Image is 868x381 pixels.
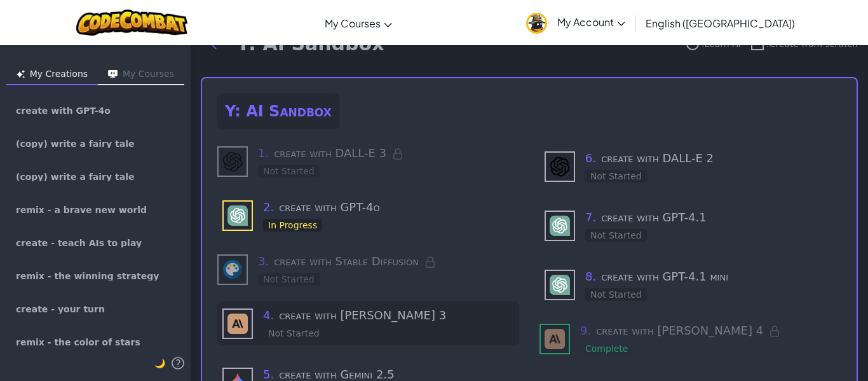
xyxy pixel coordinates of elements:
div: use - Claude (Not Started) [217,301,519,345]
a: create - teach AIs to play [5,228,186,258]
span: remix - the winning strategy [16,272,159,281]
span: create - teach AIs to play [16,239,142,247]
img: Claude [227,314,248,334]
a: remix - the color of stars [5,327,186,357]
img: Claude [545,329,565,349]
span: create - your turn [16,305,105,314]
div: use - Stable Diffusion (Not Started) - Locked [217,253,519,286]
div: use - GPT-4 (In Progress) [217,193,519,237]
div: Not Started [258,273,320,286]
span: 6 . [585,151,596,165]
span: remix - the color of stars [16,338,140,347]
span: (copy) write a fairy tale [16,172,134,181]
button: 🌙 [154,356,165,371]
h3: create with Stable Diffusion [258,253,519,270]
img: CodeCombat logo [76,10,187,36]
div: Not Started [585,170,647,183]
span: remix - a brave new world [16,205,147,214]
img: DALL-E 3 [222,151,243,172]
img: GPT-4 [550,216,570,236]
button: My Courses [98,65,184,85]
span: 7 . [585,211,596,224]
img: Stable Diffusion [222,260,243,280]
a: English ([GEOGRAPHIC_DATA]) [639,6,801,40]
div: Not Started [258,165,320,177]
div: use - DALL-E 3 (Not Started) [539,144,841,188]
div: Not Started [263,327,325,340]
img: GPT-4 [227,205,248,226]
a: (copy) write a fairy tale [5,128,186,159]
img: Icon [108,70,118,78]
h3: create with [PERSON_NAME] 3 [263,307,514,324]
span: 8 . [585,270,596,283]
h3: create with GPT-4.1 [585,209,836,226]
span: 2 . [263,200,274,214]
h3: create with GPT-4.1 mini [585,268,836,286]
div: Not Started [585,229,647,242]
span: create with GPT-4o [16,106,111,115]
img: Icon [17,70,25,78]
a: My Account [520,3,632,43]
h2: Y: AI Sandbox [217,94,339,129]
div: use - DALL-E 3 (Not Started) - Locked [217,144,519,178]
a: create - your turn [5,294,186,324]
h3: create with GPT-4o [263,198,514,216]
a: remix - the winning strategy [5,261,186,291]
h3: create with DALL-E 2 [585,149,836,167]
div: Not Started [585,288,647,301]
a: My Courses [318,6,398,40]
span: 4 . [263,308,274,322]
div: use - GPT-4 (Not Started) [539,204,841,247]
div: use - GPT-4 (Not Started) [539,263,841,307]
span: My Courses [325,17,381,30]
h3: create with DALL-E 3 [258,144,519,162]
span: 🌙 [154,358,165,368]
span: 9 . [580,324,591,337]
span: English ([GEOGRAPHIC_DATA]) [646,17,795,30]
span: My Account [557,15,625,29]
img: GPT-4 [550,275,570,295]
span: (copy) write a fairy tale [16,139,134,148]
div: In Progress [263,219,322,232]
img: avatar [526,13,547,34]
a: create with GPT-4o [5,95,186,126]
img: DALL-E 3 [550,156,570,177]
button: My Creations [6,65,98,85]
span: 3 . [258,254,269,268]
a: remix - a brave new world [5,195,186,225]
h3: create with [PERSON_NAME] 4 [580,322,841,340]
span: 5 . [263,368,274,381]
div: Complete [580,342,633,355]
div: use - Claude (Complete) - Locked [539,322,841,356]
span: 1 . [258,146,269,160]
a: (copy) write a fairy tale [5,162,186,192]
